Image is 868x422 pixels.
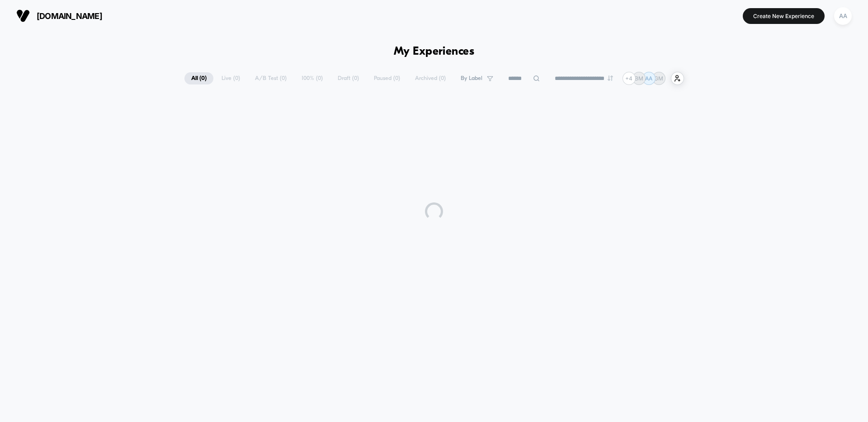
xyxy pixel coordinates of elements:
img: Visually logo [16,9,30,23]
button: [DOMAIN_NAME] [14,9,105,23]
div: AA [834,7,852,25]
p: GM [654,75,663,82]
span: All ( 0 ) [184,72,213,84]
span: [DOMAIN_NAME] [37,11,102,21]
p: AA [645,75,652,82]
h1: My Experiences [394,45,475,58]
p: BM [635,75,643,82]
img: end [608,75,613,81]
span: By Label [461,75,482,82]
button: Create New Experience [743,8,825,24]
button: AA [831,7,854,25]
div: + 4 [623,72,636,85]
